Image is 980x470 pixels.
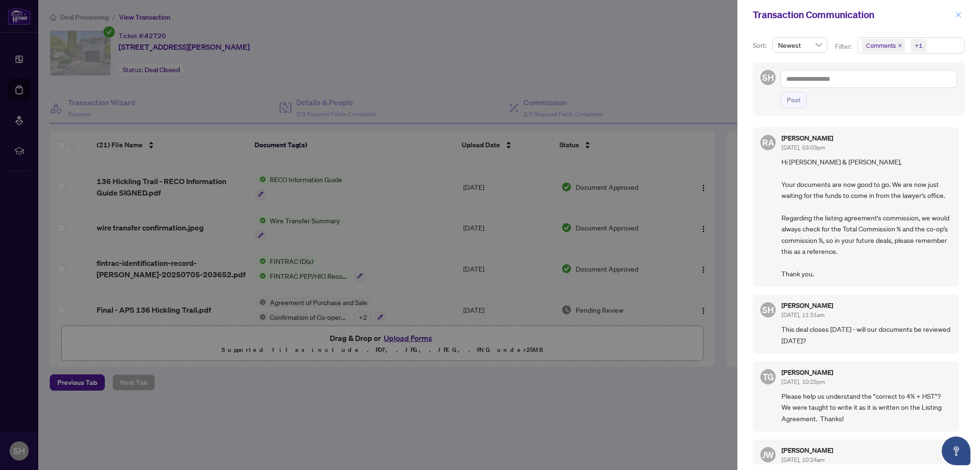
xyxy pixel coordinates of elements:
span: SH [762,303,774,317]
p: Sort: [753,40,768,51]
button: Open asap [942,437,970,465]
h5: [PERSON_NAME] [781,447,833,454]
span: TG [763,370,774,383]
p: Filter: [835,41,853,52]
h5: [PERSON_NAME] [781,135,833,142]
span: SH [762,71,774,84]
span: Please help us understand the "correct to 4% + HST"? We were taught to write it as it is written ... [781,391,951,424]
span: [DATE], 10:24am [781,456,824,463]
h5: [PERSON_NAME] [781,369,833,376]
span: Comments [866,41,896,50]
span: This deal closes [DATE] - will our documents be reviewed [DATE]? [781,324,951,346]
span: Newest [778,38,822,52]
h5: [PERSON_NAME] [781,302,833,309]
span: close [955,11,962,18]
div: +1 [915,41,923,50]
span: close [898,43,902,48]
span: [DATE], 03:03pm [781,144,825,151]
span: JW [762,448,774,461]
div: Transaction Communication [753,8,952,22]
span: RA [762,136,774,149]
span: Hi [PERSON_NAME] & [PERSON_NAME], Your documents are now good to go. We are now just waiting for ... [781,156,951,279]
span: Comments [862,39,905,52]
span: [DATE], 11:51am [781,311,824,318]
button: Post [780,92,807,108]
span: [DATE], 10:25pm [781,378,825,385]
